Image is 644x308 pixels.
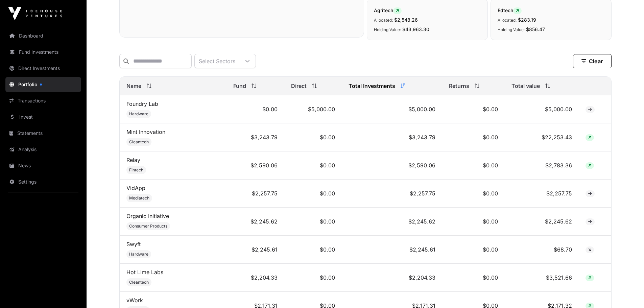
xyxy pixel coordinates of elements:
[442,180,505,208] td: $0.00
[342,95,442,123] td: $5,000.00
[526,26,545,32] span: $856.47
[126,241,141,247] a: Swyft
[195,54,239,68] div: Select Sectors
[498,18,517,23] span: Allocated:
[518,17,536,23] span: $283.19
[126,269,163,276] a: Hot Lime Labs
[5,61,81,76] a: Direct Investments
[5,142,81,157] a: Analysis
[129,139,149,145] span: Cleantech
[126,157,140,163] a: Relay
[284,123,342,151] td: $0.00
[5,28,81,43] a: Dashboard
[284,208,342,236] td: $0.00
[342,236,442,264] td: $2,245.61
[284,151,342,180] td: $0.00
[442,208,505,236] td: $0.00
[342,123,442,151] td: $3,243.79
[505,151,579,180] td: $2,783.36
[126,213,169,219] a: Organic Initiative
[226,151,284,180] td: $2,590.06
[5,45,81,60] a: Fund Investments
[126,297,143,304] a: vWork
[511,82,540,90] span: Total value
[226,95,284,123] td: $0.00
[374,27,401,32] span: Holding Value:
[284,95,342,123] td: $5,000.00
[442,236,505,264] td: $0.00
[284,236,342,264] td: $0.00
[505,95,579,123] td: $5,000.00
[226,123,284,151] td: $3,243.79
[226,264,284,292] td: $2,204.33
[349,82,395,90] span: Total Investments
[5,110,81,124] a: Invest
[126,128,165,135] a: Mint Innovation
[394,17,418,23] span: $2,548.26
[226,180,284,208] td: $2,257.75
[226,208,284,236] td: $2,245.62
[498,7,522,13] span: Edtech
[498,27,525,32] span: Holding Value:
[342,180,442,208] td: $2,257.75
[5,126,81,141] a: Statements
[610,276,644,308] iframe: Chat Widget
[291,82,307,90] span: Direct
[402,26,429,32] span: $43,963.30
[129,280,149,285] span: Cleantech
[129,223,167,229] span: Consumer Products
[126,82,141,90] span: Name
[374,18,393,23] span: Allocated:
[505,264,579,292] td: $3,521.66
[126,185,145,191] a: VidApp
[5,174,81,189] a: Settings
[442,95,505,123] td: $0.00
[374,7,402,13] span: Agritech
[8,7,62,20] img: Icehouse Ventures Logo
[5,93,81,108] a: Transactions
[5,77,81,92] a: Portfolio
[505,208,579,236] td: $2,245.62
[342,208,442,236] td: $2,245.62
[505,236,579,264] td: $68.70
[233,82,246,90] span: Fund
[129,167,143,173] span: Fintech
[129,252,148,257] span: Hardware
[573,54,612,68] button: Clear
[129,111,148,117] span: Hardware
[5,158,81,173] a: News
[449,82,469,90] span: Returns
[129,195,149,201] span: Mediatech
[284,180,342,208] td: $0.00
[342,151,442,180] td: $2,590.06
[342,264,442,292] td: $2,204.33
[442,151,505,180] td: $0.00
[505,180,579,208] td: $2,257.75
[284,264,342,292] td: $0.00
[442,264,505,292] td: $0.00
[226,236,284,264] td: $2,245.61
[126,100,158,107] a: Foundry Lab
[505,123,579,151] td: $22,253.43
[442,123,505,151] td: $0.00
